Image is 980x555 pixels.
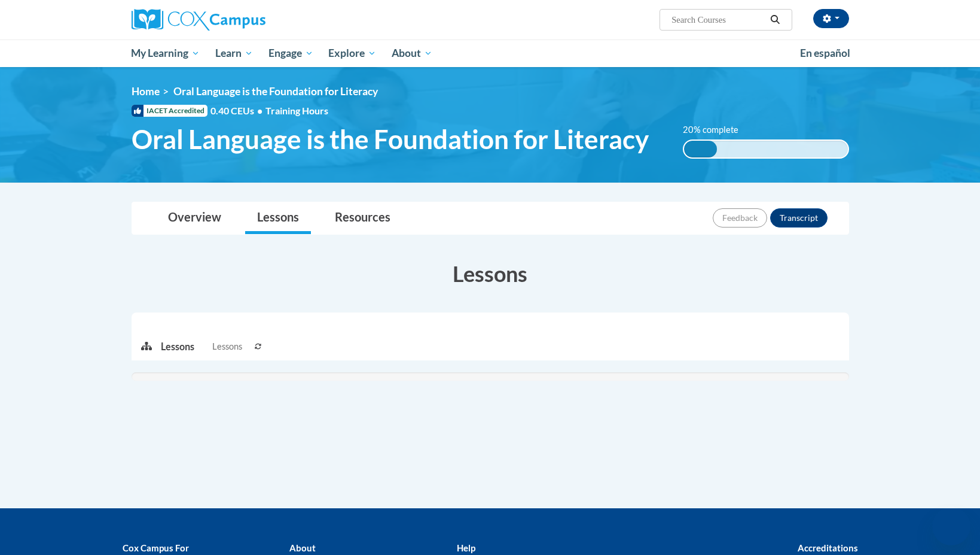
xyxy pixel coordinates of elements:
b: Cox Campus For [123,542,189,553]
span: Oral Language is the Foundation for Literacy [132,123,649,155]
a: My Learning [124,40,208,67]
span: Lessons [212,340,242,353]
img: Cox Campus [132,9,265,31]
p: Lessons [161,340,194,353]
a: Learn [207,40,261,67]
b: Accreditations [798,542,858,553]
a: Resources [323,202,402,234]
a: Cox Campus [132,9,359,31]
a: Explore [320,40,384,67]
a: Lessons [245,202,311,234]
b: Help [457,542,475,553]
button: Feedback [713,208,767,228]
iframe: Button to launch messaging window [932,507,970,545]
h3: Lessons [132,259,849,289]
span: Learn [215,46,253,60]
a: Home [132,85,160,98]
span: • [257,105,262,116]
span: Training Hours [265,105,328,116]
span: About [392,46,432,60]
a: About [384,40,440,67]
span: 0.40 CEUs [210,104,265,117]
span: Oral Language is the Foundation for Literacy [173,85,378,98]
input: Search Courses [670,13,766,27]
b: About [289,542,316,553]
span: IACET Accredited [132,105,207,117]
button: Account Settings [813,9,849,28]
a: En español [792,41,858,66]
span: Explore [328,46,376,60]
a: Engage [261,40,321,67]
span: Engage [268,46,313,60]
span: En español [800,47,850,59]
div: 20% complete [684,141,717,157]
div: Main menu [114,40,867,67]
a: Overview [156,202,233,234]
label: 20% complete [683,123,752,137]
button: Search [766,13,784,27]
span: My Learning [131,46,200,60]
button: Transcript [770,208,828,228]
